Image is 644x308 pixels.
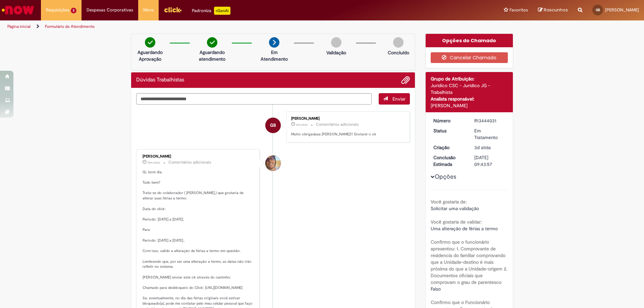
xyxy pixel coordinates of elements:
p: Muito obrigadaaa [PERSON_NAME]!!! Enviarei o ok [291,132,403,137]
span: 6m atrás [296,123,308,127]
ul: Trilhas de página [5,20,424,33]
span: GB [270,117,276,133]
a: Formulário de Atendimento [45,24,95,29]
div: [DATE] 09:43:57 [474,154,505,168]
span: Rascunhos [544,7,568,13]
span: [PERSON_NAME] [605,7,639,13]
img: arrow-next.png [269,37,279,48]
b: Confirmo que o funcionário apresentou: 1. Comprovante de residencia do familiar comprovando que a... [431,239,507,285]
span: GB [596,8,600,12]
small: Comentários adicionais [168,160,211,165]
img: click_logo_yellow_360x200.png [164,5,182,15]
p: +GenAi [214,7,230,15]
b: Você gostaria de: [431,199,467,205]
time: 28/08/2025 08:44:43 [148,161,160,165]
time: 25/08/2025 12:17:18 [474,144,491,150]
p: Concluído [388,49,409,56]
img: check-circle-green.png [207,37,217,48]
div: 25/08/2025 12:17:18 [474,144,505,151]
div: Em Tratamento [474,127,505,141]
p: Aguardando Aprovação [134,49,166,62]
div: [PERSON_NAME] [143,155,254,159]
div: Analista responsável: [431,96,508,102]
b: Você gostaria de validar: [431,219,482,225]
span: Favoritos [509,7,528,13]
a: Página inicial [7,24,31,29]
button: Adicionar anexos [401,76,410,84]
p: Aguardando atendimento [196,49,228,62]
img: img-circle-grey.png [393,37,404,48]
div: Padroniza [192,7,230,15]
span: Solicitar uma validação [431,205,479,211]
dt: Número [428,117,470,124]
span: Requisições [46,7,69,13]
p: Em Atendimento [258,49,290,62]
textarea: Digite sua mensagem aqui... [136,93,372,105]
span: Uma alteração de férias a termo [431,226,498,232]
div: Giovanna Gotelip Barbosa [265,118,281,133]
div: Pedro Henrique De Oliveira Alves [265,156,281,171]
a: Rascunhos [538,7,568,13]
div: Grupo de Atribuição: [431,75,508,82]
dt: Conclusão Estimada [428,154,470,168]
div: Jurídico CSC - Jurídico JG - Trabalhista [431,82,508,96]
span: More [143,7,154,13]
button: Cancelar Chamado [431,52,508,63]
span: Enviar [392,96,406,102]
div: [PERSON_NAME] [431,102,508,109]
span: Despesas Corporativas [87,7,133,13]
small: Comentários adicionais [316,122,359,127]
div: R13444031 [474,117,505,124]
span: Falso [431,286,441,292]
dt: Status [428,127,470,134]
div: Opções do Chamado [426,34,513,47]
span: 2 [71,8,76,13]
div: [PERSON_NAME] [291,117,403,121]
span: 15m atrás [148,161,160,165]
p: Validação [326,49,346,56]
img: ServiceNow [1,3,35,17]
dt: Criação [428,144,470,151]
time: 28/08/2025 08:52:55 [296,123,308,127]
button: Enviar [379,93,410,105]
h2: Dúvidas Trabalhistas Histórico de tíquete [136,77,184,83]
img: check-circle-green.png [145,37,155,48]
img: img-circle-grey.png [331,37,341,48]
span: 3d atrás [474,144,491,150]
